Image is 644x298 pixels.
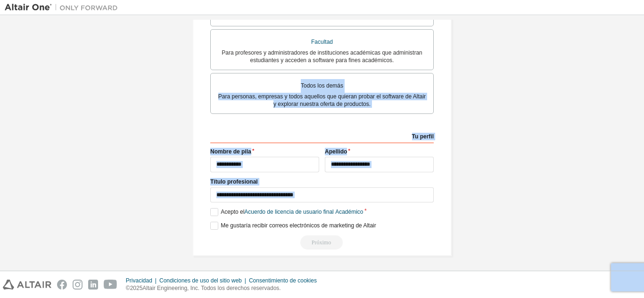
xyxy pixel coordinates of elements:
font: Altair Engineering, Inc. Todos los derechos reservados. [142,285,281,291]
img: facebook.svg [57,280,67,290]
font: Académico [335,209,363,215]
font: Título profesional [210,178,258,185]
font: Acuerdo de licencia de usuario final [244,209,333,215]
font: Me gustaría recibir correos electrónicos de marketing de Altair [221,222,376,229]
font: Todos los demás [301,82,343,89]
img: altair_logo.svg [3,280,51,290]
img: instagram.svg [73,280,83,290]
img: Altair Uno [5,3,123,12]
font: Consentimiento de cookies [249,277,317,284]
font: © [126,285,130,291]
font: Para personas, empresas y todos aquellos que quieran probar el software de Altair y explorar nues... [218,93,426,107]
img: youtube.svg [104,280,117,290]
img: linkedin.svg [88,280,98,290]
font: Para profesores y administradores de instituciones académicas que administran estudiantes y acced... [222,49,422,64]
font: Facultad [311,39,333,45]
div: Provide a valid email to continue [210,235,434,250]
font: Tu perfil [412,133,434,140]
font: Privacidad [126,277,152,284]
font: 2025 [130,285,143,291]
font: Nombre de pila [210,148,251,155]
font: Condiciones de uso del sitio web [159,277,242,284]
font: Apellido [325,148,347,155]
font: Acepto el [221,209,244,215]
